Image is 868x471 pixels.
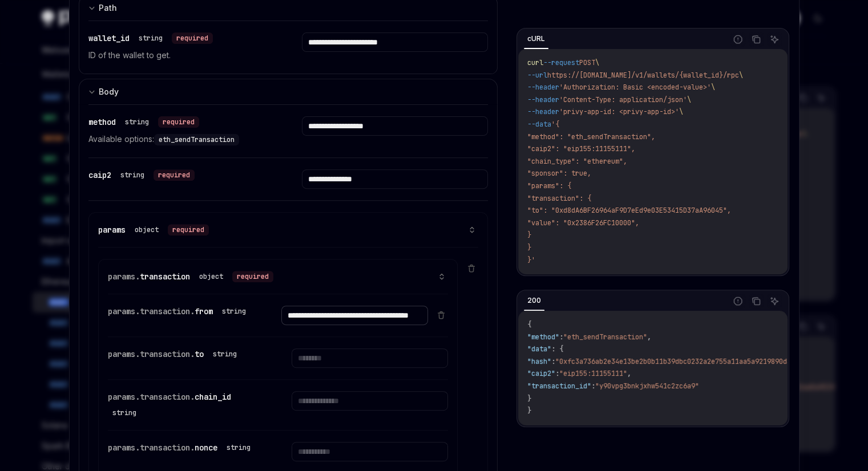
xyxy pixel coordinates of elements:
span: params.transaction. [108,349,195,359]
span: : { [551,344,563,354]
p: ID of the wallet to get. [88,48,274,62]
div: string [139,34,163,43]
span: method [88,117,116,127]
span: nonce [195,442,217,453]
span: : [551,357,555,366]
span: --header [527,95,559,104]
span: https://[DOMAIN_NAME]/v1/wallets/{wallet_id}/rpc [547,71,739,80]
span: --header [527,107,559,116]
span: \ [687,95,691,104]
span: \ [739,71,743,80]
span: to [195,349,204,359]
div: 200 [524,294,544,307]
div: string [213,350,237,359]
span: eth_sendTransaction [159,135,235,144]
div: object [135,225,159,234]
div: string [112,408,136,417]
span: wallet_id [88,33,130,43]
button: Ask AI [767,294,782,308]
span: "hash" [527,357,551,366]
span: 'Content-Type: application/json' [559,95,687,104]
span: --header [527,83,559,92]
span: --url [527,71,547,80]
div: string [222,307,246,316]
span: }' [527,255,535,265]
span: "transaction_id" [527,381,591,391]
span: , [627,369,631,378]
button: Report incorrect code [730,32,745,47]
div: wallet_id [88,33,213,44]
span: , [647,332,651,342]
button: expand input section [79,79,498,104]
button: Copy the contents from the code block [749,294,764,308]
span: params.transaction. [108,392,195,402]
span: : [591,381,595,391]
span: "caip2": "eip155:11155111", [527,144,635,153]
div: params.transaction.from [108,306,251,317]
span: "chain_type": "ethereum", [527,157,627,166]
span: params [98,225,126,235]
div: params.transaction.nonce [108,442,255,453]
span: caip2 [88,170,111,180]
span: curl [527,58,543,67]
div: params.transaction.chain_id [108,391,264,419]
span: 'Authorization: Basic <encoded-value>' [559,83,711,92]
span: \ [679,107,683,116]
span: { [527,320,531,329]
div: object [199,272,223,281]
span: --data [527,120,551,129]
span: transaction [140,271,190,282]
button: Ask AI [767,32,782,47]
span: params.transaction. [108,442,195,453]
div: Body [99,85,119,99]
div: required [172,33,213,44]
span: "eip155:11155111" [559,369,627,378]
span: '{ [551,120,559,129]
button: Copy the contents from the code block [749,32,764,47]
span: } [527,243,531,252]
div: string [120,170,144,180]
span: from [195,306,213,316]
span: "method": "eth_sendTransaction", [527,132,655,141]
span: : [555,369,559,378]
span: POST [579,58,595,67]
span: "data" [527,344,551,354]
div: required [158,116,199,128]
span: "y90vpg3bnkjxhw541c2zc6a9" [595,381,699,391]
span: --request [543,58,579,67]
span: \ [711,83,715,92]
span: chain_id [195,392,231,402]
span: "0xfc3a736ab2e34e13be2b0b11b39dbc0232a2e755a11aa5a9219890d3b2c6c7d8" [555,357,827,366]
span: 'privy-app-id: <privy-app-id>' [559,107,679,116]
span: "method" [527,332,559,342]
div: caip2 [88,169,195,181]
span: "caip2" [527,369,555,378]
div: required [232,271,273,282]
div: string [125,117,149,127]
div: params [98,224,209,235]
span: : [559,332,563,342]
span: "value": "0x2386F26FC10000", [527,218,639,228]
span: params.transaction. [108,306,195,316]
div: params.transaction.to [108,348,241,360]
span: \ [595,58,599,67]
p: Available options: [88,132,274,146]
span: params. [108,271,140,282]
div: cURL [524,32,548,46]
span: "eth_sendTransaction" [563,332,647,342]
span: "to": "0xd8dA6BF26964aF9D7eEd9e03E53415D37aA96045", [527,206,731,215]
span: } [527,230,531,239]
span: "transaction": { [527,194,591,203]
span: "params": { [527,181,571,190]
div: Path [99,1,117,15]
div: method [88,116,199,128]
span: "sponsor": true, [527,169,591,178]
button: Report incorrect code [730,294,745,308]
span: } [527,406,531,415]
div: required [154,169,195,181]
span: } [527,394,531,403]
div: string [227,443,251,452]
div: required [168,224,209,235]
div: params.transaction [108,271,273,282]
